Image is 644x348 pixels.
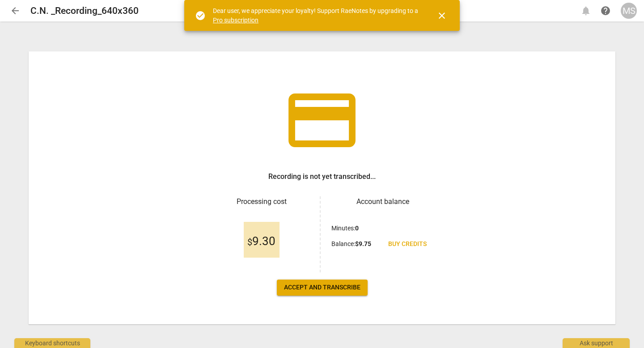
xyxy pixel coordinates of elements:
div: Dear user, we appreciate your loyalty! Support RaeNotes by upgrading to a [213,6,420,25]
a: Pro subscription [213,17,258,24]
h3: Account balance [331,196,434,207]
b: $ 9.75 [355,240,371,247]
span: $ [247,237,252,247]
h3: Recording is not yet transcribed... [268,171,376,182]
p: Balance : [331,239,371,249]
p: Minutes : [331,224,359,233]
b: 0 [355,225,359,232]
span: credit_card [282,80,362,161]
span: arrow_back [10,5,21,16]
button: Accept and transcribe [277,280,368,296]
div: Ask support [563,338,630,348]
span: 9.30 [247,235,275,248]
a: Buy credits [381,236,434,252]
h2: C.N. _Recording_640x360 [30,5,139,17]
span: help [600,5,611,16]
span: check_circle [195,10,206,21]
div: Keyboard shortcuts [14,338,90,348]
a: Help [597,3,614,19]
span: close [436,10,447,21]
span: Accept and transcribe [284,283,360,292]
button: Close [431,5,453,26]
span: Buy credits [388,240,427,249]
button: MS [621,3,637,19]
h3: Processing cost [210,196,313,207]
